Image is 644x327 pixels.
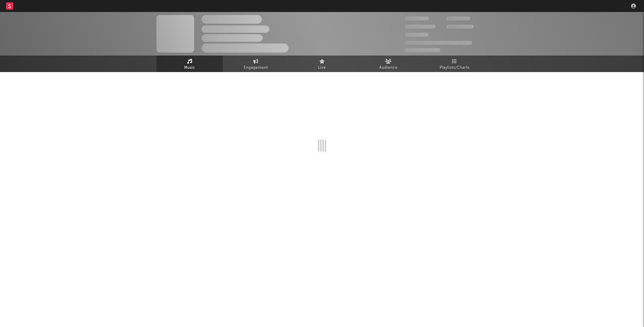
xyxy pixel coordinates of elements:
[223,56,289,72] a: Engagement
[355,56,421,72] a: Audience
[405,25,435,29] span: 50,000,000
[184,64,195,71] span: Music
[379,64,398,71] span: Audience
[421,56,488,72] a: Playlists/Charts
[446,17,470,20] span: 100,000
[405,41,472,45] span: 50,000,000 Monthly Listeners
[156,56,223,72] a: Music
[405,17,429,20] span: 300,000
[405,33,429,37] span: 100,000
[405,48,440,52] span: Jump Score: 85.0
[244,64,268,71] span: Engagement
[289,56,355,72] a: Live
[446,25,474,29] span: 1,000,000
[440,64,469,71] span: Playlists/Charts
[318,64,326,71] span: Live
